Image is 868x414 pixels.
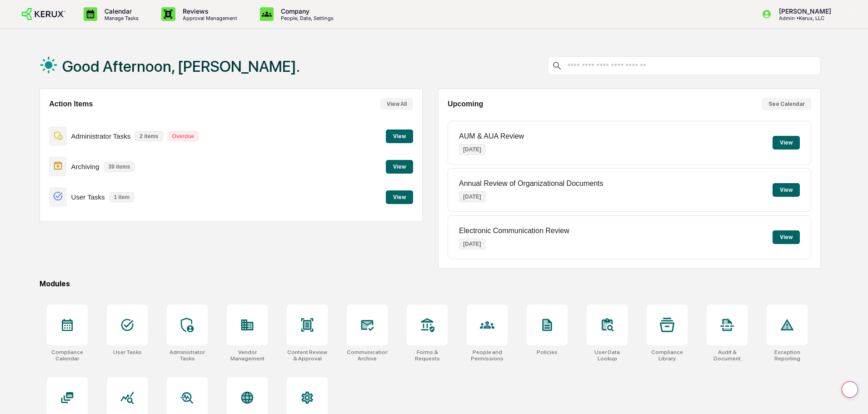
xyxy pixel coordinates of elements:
[380,98,413,110] button: View All
[767,349,808,362] div: Exception Reporting
[287,349,328,362] div: Content Review & Approval
[47,349,88,362] div: Compliance Calendar
[773,136,800,150] button: View
[274,15,338,21] p: People, Data, Settings
[386,192,413,201] a: View
[168,131,199,141] p: Overdue
[386,190,413,204] button: View
[459,144,485,155] p: [DATE]
[386,131,413,140] a: View
[175,15,242,21] p: Approval Management
[113,349,142,355] div: User Tasks
[707,349,748,362] div: Audit & Document Logs
[459,227,569,235] p: Electronic Communication Review
[71,193,105,201] p: User Tasks
[97,15,143,21] p: Manage Tasks
[386,130,413,143] button: View
[772,7,836,15] p: [PERSON_NAME]
[407,349,448,362] div: Forms & Requests
[347,349,388,362] div: Communications Archive
[448,100,483,108] h2: Upcoming
[71,132,131,140] p: Administrator Tasks
[386,162,413,170] a: View
[772,15,836,21] p: Admin • Kerux, LLC
[97,7,143,15] p: Calendar
[22,8,65,20] img: logo
[62,57,300,75] h1: Good Afternoon, [PERSON_NAME].
[110,192,135,202] p: 1 item
[459,132,524,140] p: AUM & AUA Review
[773,183,800,197] button: View
[459,191,485,202] p: [DATE]
[274,7,338,15] p: Company
[227,349,268,362] div: Vendor Management
[135,131,163,141] p: 2 items
[175,7,242,15] p: Reviews
[386,160,413,174] button: View
[459,180,604,188] p: Annual Review of Organizational Documents
[762,98,811,110] button: See Calendar
[467,349,508,362] div: People and Permissions
[40,279,821,288] div: Modules
[773,230,800,244] button: View
[167,349,208,362] div: Administrator Tasks
[537,349,558,355] div: Policies
[49,100,93,108] h2: Action Items
[587,349,628,362] div: User Data Lookup
[459,239,485,249] p: [DATE]
[71,163,100,170] p: Archiving
[104,162,135,172] p: 39 items
[647,349,688,362] div: Compliance Library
